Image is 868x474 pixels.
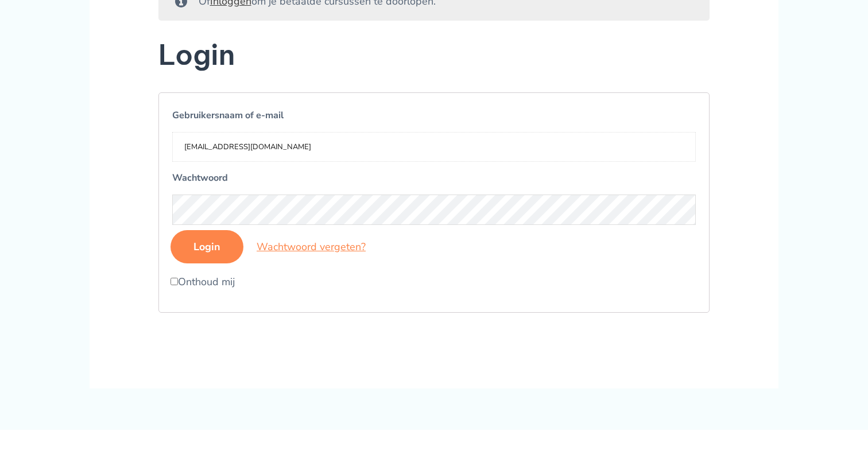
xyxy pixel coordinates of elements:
[170,278,178,285] input: Onthoud mij
[170,274,697,291] label: Onthoud mij
[172,169,696,187] label: Wachtwoord
[172,106,696,125] label: Gebruikersnaam of e-mail
[257,240,366,254] a: Wachtwoord vergeten?
[158,37,710,73] h2: Login
[170,230,243,263] input: Login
